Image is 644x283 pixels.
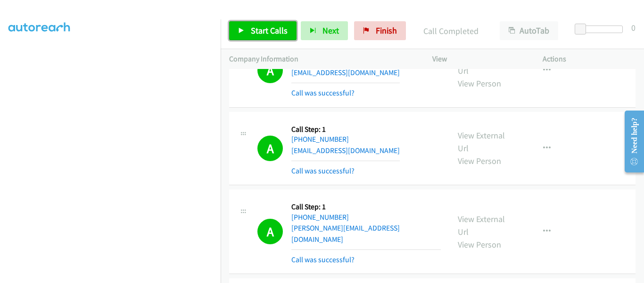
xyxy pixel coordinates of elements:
[257,219,283,244] h1: A
[500,21,558,40] button: AutoTab
[251,25,288,36] span: Start Calls
[432,53,526,65] p: View
[291,68,400,77] a: [EMAIL_ADDRESS][DOMAIN_NAME]
[291,135,349,144] a: [PHONE_NUMBER]
[543,53,636,65] p: Actions
[458,239,501,250] a: View Person
[458,130,505,154] a: View External Url
[291,88,355,97] a: Call was successful?
[229,21,297,40] a: Start Calls
[291,125,400,134] h5: Call Step: 1
[301,21,348,40] button: Next
[291,255,355,264] a: Call was successful?
[458,78,501,89] a: View Person
[291,166,355,175] a: Call was successful?
[458,214,505,237] a: View External Url
[458,52,505,76] a: View External Url
[291,202,441,212] h5: Call Step: 1
[376,25,397,36] span: Finish
[291,146,400,155] a: [EMAIL_ADDRESS][DOMAIN_NAME]
[257,136,283,161] h1: A
[257,58,283,83] h1: A
[617,104,644,179] iframe: Resource Center
[291,213,349,222] a: [PHONE_NUMBER]
[354,21,406,40] a: Finish
[631,21,636,34] div: 0
[458,155,501,166] a: View Person
[291,223,400,244] a: [PERSON_NAME][EMAIL_ADDRESS][DOMAIN_NAME]
[322,25,339,36] span: Next
[419,25,483,37] p: Call Completed
[229,53,415,65] p: Company Information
